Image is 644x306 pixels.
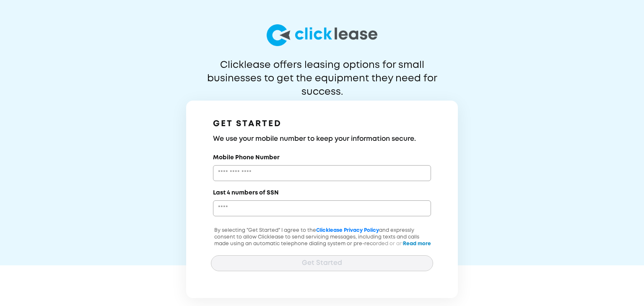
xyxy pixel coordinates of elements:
[211,227,433,267] p: By selecting "Get Started" I agree to the and expressly consent to allow Clicklease to send servi...
[187,59,457,86] p: Clicklease offers leasing options for small businesses to get the equipment they need for success.
[267,24,377,46] img: logo-larg
[316,228,379,233] a: Clicklease Privacy Policy
[213,189,279,197] label: Last 4 numbers of SSN
[211,255,433,271] button: Get Started
[213,153,280,162] label: Mobile Phone Number
[213,134,431,144] h3: We use your mobile number to keep your information secure.
[213,117,431,131] h1: GET STARTED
